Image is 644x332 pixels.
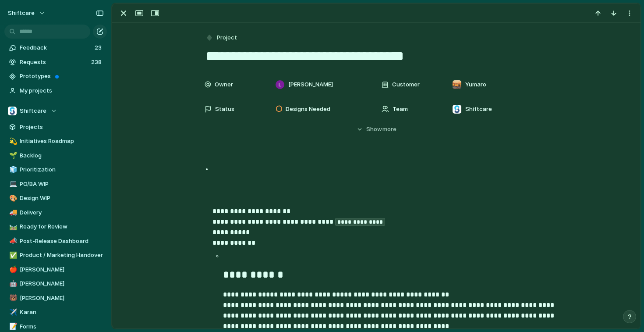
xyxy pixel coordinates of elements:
[465,80,486,89] span: Yumaro
[8,137,17,146] button: 💫
[20,208,104,217] span: Delivery
[4,178,107,191] a: 💻PO/BA WIP
[9,222,15,232] div: 🛤️
[4,149,107,162] a: 🌱Backlog
[4,306,107,319] a: ✈️Karan
[215,105,234,114] span: Status
[9,236,15,246] div: 📣
[9,165,15,175] div: 🧊
[20,279,104,288] span: [PERSON_NAME]
[9,293,15,303] div: 🐻
[4,70,107,83] a: Prototypes
[8,308,17,317] button: ✈️
[8,165,17,174] button: 🧊
[8,222,17,231] button: 🛤️
[91,58,103,67] span: 238
[8,279,17,288] button: 🤖
[9,207,15,218] div: 🚚
[20,58,88,67] span: Requests
[465,105,492,114] span: Shiftcare
[20,123,104,132] span: Projects
[9,264,15,275] div: 🍎
[382,125,396,134] span: more
[288,80,333,89] span: [PERSON_NAME]
[4,41,107,54] a: Feedback23
[217,33,237,42] span: Project
[9,150,15,161] div: 🌱
[9,136,15,146] div: 💫
[9,321,15,332] div: 📝
[4,206,107,219] a: 🚚Delivery
[20,137,104,146] span: Initiatives Roadmap
[393,105,408,114] span: Team
[4,56,107,69] a: Requests238
[9,307,15,318] div: ✈️
[205,121,548,137] button: Showmore
[8,9,35,18] span: shiftcare
[20,107,46,115] span: Shiftcare
[9,193,15,203] div: 🎨
[286,105,330,114] span: Designs Needed
[366,125,382,134] span: Show
[8,251,17,260] button: ✅
[20,180,104,189] span: PO/BA WIP
[4,263,107,276] a: 🍎[PERSON_NAME]
[8,265,17,274] button: 🍎
[20,237,104,246] span: Post-Release Dashboard
[20,86,104,95] span: My projects
[4,135,107,148] a: 💫Initiatives Roadmap
[20,194,104,203] span: Design WIP
[20,151,104,160] span: Backlog
[204,32,240,44] button: Project
[8,194,17,203] button: 🎨
[8,180,17,189] button: 💻
[4,6,50,20] button: shiftcare
[20,165,104,174] span: Prioritization
[8,151,17,160] button: 🌱
[20,322,104,331] span: Forms
[95,43,103,52] span: 23
[4,121,107,134] a: Projects
[20,43,92,52] span: Feedback
[4,84,107,97] a: My projects
[392,80,420,89] span: Customer
[4,192,107,205] a: 🎨Design WIP
[20,251,104,260] span: Product / Marketing Handover
[8,294,17,303] button: 🐻
[4,104,107,118] button: Shiftcare
[20,222,104,231] span: Ready for Review
[4,163,107,176] a: 🧊Prioritization
[4,277,107,290] a: 🤖[PERSON_NAME]
[4,235,107,248] a: 📣Post-Release Dashboard
[20,72,104,81] span: Prototypes
[4,249,107,262] a: ✅Product / Marketing Handover
[8,322,17,331] button: 📝
[4,220,107,233] a: 🛤️Ready for Review
[20,265,104,274] span: [PERSON_NAME]
[215,80,233,89] span: Owner
[8,208,17,217] button: 🚚
[4,292,107,305] a: 🐻[PERSON_NAME]
[8,237,17,246] button: 📣
[9,279,15,289] div: 🤖
[9,179,15,189] div: 💻
[20,294,104,303] span: [PERSON_NAME]
[20,308,104,317] span: Karan
[9,250,15,261] div: ✅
